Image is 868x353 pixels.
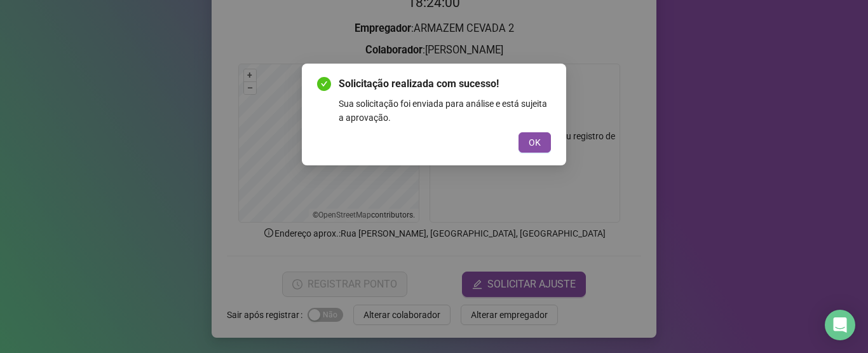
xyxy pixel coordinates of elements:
div: Open Intercom Messenger [825,310,855,340]
button: OK [519,132,551,153]
span: Solicitação realizada com sucesso! [339,76,551,92]
span: check-circle [317,77,331,91]
div: Sua solicitação foi enviada para análise e está sujeita a aprovação. [339,97,551,125]
span: OK [529,135,541,149]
